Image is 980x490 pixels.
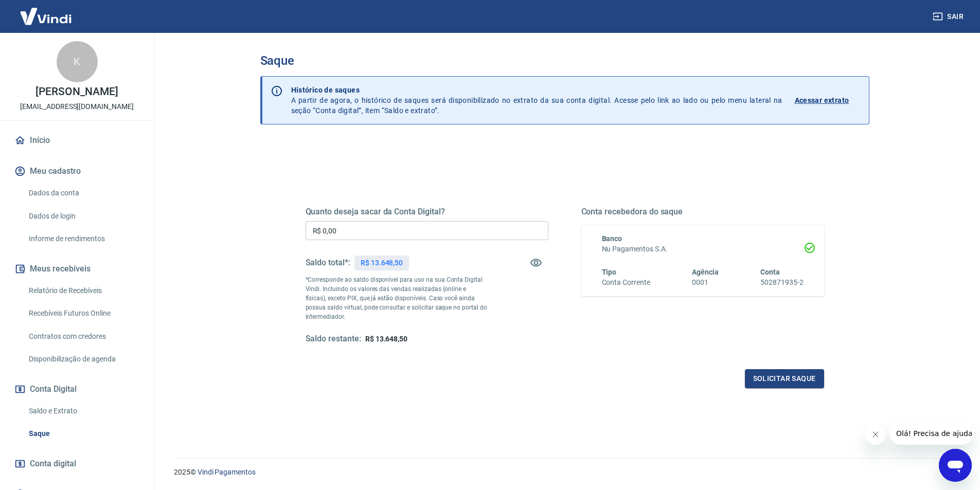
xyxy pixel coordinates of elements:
h5: Saldo total*: [306,258,350,268]
h6: Nu Pagamentos S.A. [602,244,804,255]
a: Recebíveis Futuros Online [25,303,141,324]
p: Histórico de saques [291,85,782,95]
span: Conta [760,268,780,276]
span: R$ 13.648,50 [365,335,407,343]
div: K [57,41,98,82]
p: [EMAIL_ADDRESS][DOMAIN_NAME] [20,101,134,112]
span: Conta digital [30,457,76,471]
h5: Conta recebedora do saque [581,207,824,217]
p: A partir de agora, o histórico de saques será disponibilizado no extrato da sua conta digital. Ac... [291,85,782,116]
h5: Quanto deseja sacar da Conta Digital? [306,207,548,217]
a: Início [12,129,141,152]
h5: Saldo restante: [306,334,361,344]
p: *Corresponde ao saldo disponível para uso na sua Conta Digital Vindi. Incluindo os valores das ve... [306,275,488,321]
h6: Conta Corrente [602,277,650,288]
p: R$ 13.648,50 [361,258,403,268]
a: Dados de login [25,206,141,227]
a: Dados da conta [25,183,141,204]
iframe: Mensagem da empresa [890,422,972,445]
h3: Saque [260,53,869,68]
a: Conta digital [12,452,141,475]
h6: 502871935-2 [760,277,803,288]
span: Olá! Precisa de ajuda? [6,7,86,15]
a: Informe de rendimentos [25,228,141,249]
a: Contratos com credores [25,326,141,347]
a: Saque [25,423,141,444]
a: Disponibilização de agenda [25,349,141,370]
p: Acessar extrato [795,95,849,105]
iframe: Botão para abrir a janela de mensagens [939,449,972,482]
span: Agência [692,268,719,276]
span: Tipo [602,268,617,276]
p: 2025 © [174,467,955,478]
button: Sair [931,7,968,26]
a: Saldo e Extrato [25,401,141,422]
button: Conta Digital [12,378,141,401]
button: Meu cadastro [12,160,141,183]
p: [PERSON_NAME] [35,86,118,97]
a: Relatório de Recebíveis [25,280,141,301]
a: Vindi Pagamentos [198,468,256,476]
button: Meus recebíveis [12,258,141,280]
iframe: Fechar mensagem [865,424,886,445]
h6: 0001 [692,277,719,288]
img: Vindi [12,1,79,32]
button: Solicitar saque [745,369,824,388]
span: Banco [602,234,622,243]
a: Acessar extrato [795,85,861,116]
